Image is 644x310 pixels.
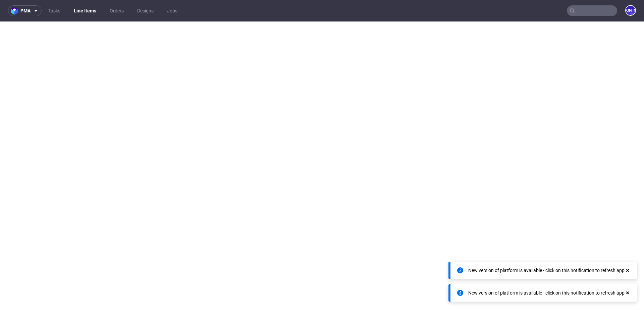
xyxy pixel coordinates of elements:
[626,6,635,15] figcaption: [PERSON_NAME]
[468,290,625,296] div: New version of platform is available - click on this notification to refresh app
[11,7,20,15] img: logo
[20,8,31,13] span: pma
[106,5,128,16] a: Orders
[8,5,42,16] button: pma
[163,5,181,16] a: Jobs
[44,5,64,16] a: Tasks
[468,267,625,274] div: New version of platform is available - click on this notification to refresh app
[70,5,100,16] a: Line Items
[133,5,158,16] a: Designs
